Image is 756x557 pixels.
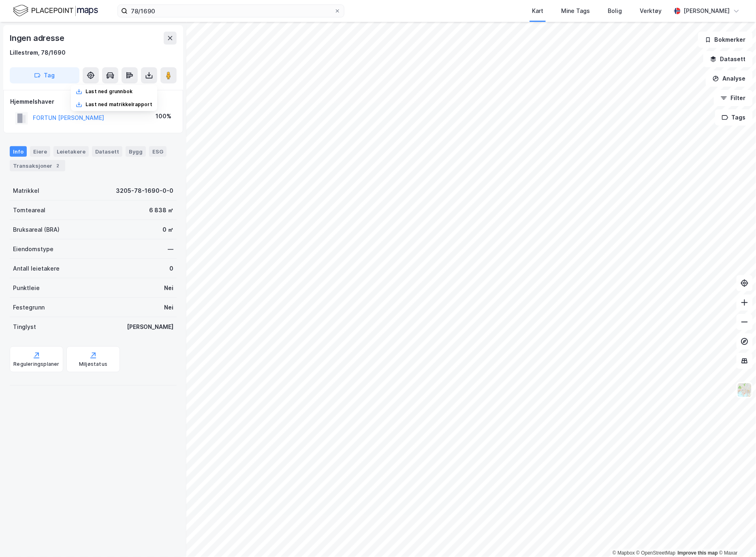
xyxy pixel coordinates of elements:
[10,67,79,83] button: Tag
[85,88,132,95] div: Last ned grunnbok
[54,162,62,170] div: 2
[10,48,66,58] div: Lillestrøm, 78/1690
[13,205,45,215] div: Tomteareal
[714,90,753,106] button: Filter
[162,225,173,235] div: 0 ㎡
[85,101,152,108] div: Last ned matrikkelrapport
[10,160,65,171] div: Transaksjoner
[636,550,676,556] a: OpenStreetMap
[706,70,753,87] button: Analyse
[149,146,167,157] div: ESG
[13,264,60,273] div: Antall leietakere
[156,111,171,121] div: 100%
[53,146,89,157] div: Leietakere
[164,283,173,293] div: Nei
[532,6,543,16] div: Kart
[698,32,753,48] button: Bokmerker
[79,361,107,367] div: Miljøstatus
[684,6,730,16] div: [PERSON_NAME]
[169,264,173,273] div: 0
[13,303,45,312] div: Festegrunn
[116,186,173,196] div: 3205-78-1690-0-0
[10,146,27,157] div: Info
[149,205,173,215] div: 6 838 ㎡
[13,283,40,293] div: Punktleie
[10,32,66,45] div: Ingen adresse
[13,225,60,235] div: Bruksareal (BRA)
[127,322,173,332] div: [PERSON_NAME]
[164,303,173,312] div: Nei
[561,6,590,16] div: Mine Tags
[737,382,752,398] img: Z
[715,109,753,126] button: Tags
[640,6,662,16] div: Verktøy
[678,550,718,556] a: Improve this map
[715,518,756,557] iframe: Chat Widget
[608,6,622,16] div: Bolig
[30,146,50,157] div: Eiere
[168,244,173,254] div: —
[13,244,53,254] div: Eiendomstype
[92,146,122,157] div: Datasett
[13,322,36,332] div: Tinglyst
[13,4,98,18] img: logo.f888ab2527a4732fd821a326f86c7f29.svg
[613,550,635,556] a: Mapbox
[703,51,753,67] button: Datasett
[126,146,146,157] div: Bygg
[13,361,59,367] div: Reguleringsplaner
[13,186,39,196] div: Matrikkel
[128,5,334,17] input: Søk på adresse, matrikkel, gårdeiere, leietakere eller personer
[10,97,176,107] div: Hjemmelshaver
